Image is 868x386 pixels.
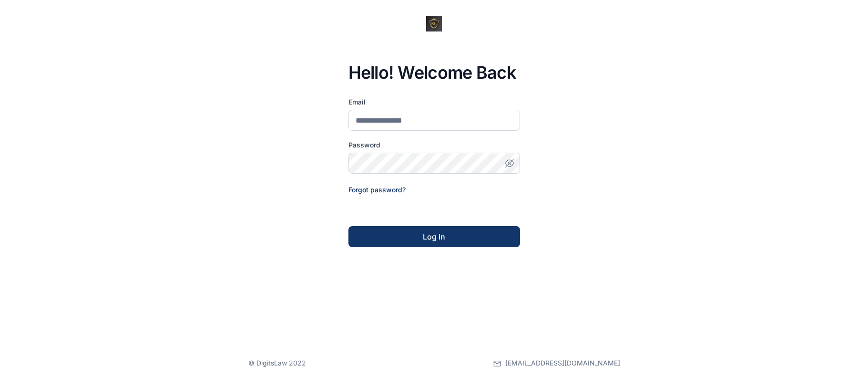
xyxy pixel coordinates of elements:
[348,140,520,150] label: Password
[348,97,520,107] label: Email
[390,16,478,31] img: ROYALE CONSULTANTS
[364,231,505,242] div: Log in
[348,63,520,82] h3: Hello! Welcome Back
[493,340,620,386] a: [EMAIL_ADDRESS][DOMAIN_NAME]
[248,358,306,368] p: © DigitsLaw 2022
[505,358,620,368] span: [EMAIL_ADDRESS][DOMAIN_NAME]
[348,186,406,194] a: Forgot password?
[348,226,520,247] button: Log in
